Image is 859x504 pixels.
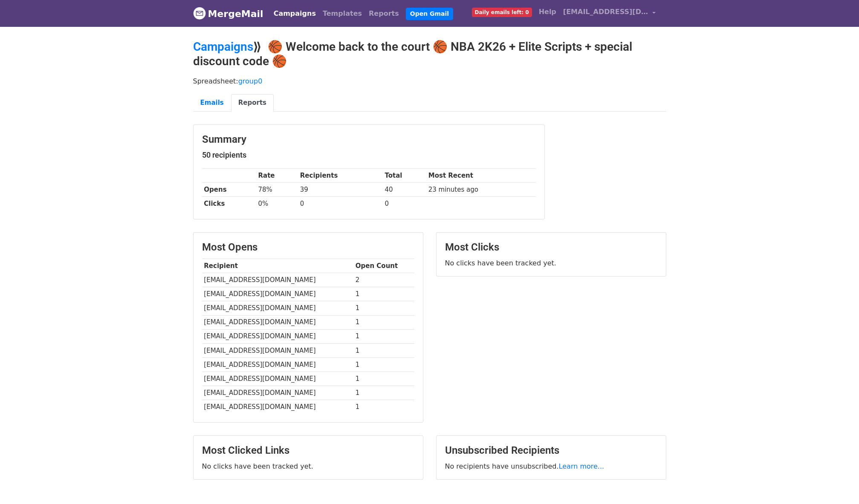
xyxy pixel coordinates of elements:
p: No clicks have been tracked yet. [202,462,414,471]
a: Templates [319,5,365,22]
a: Learn more... [559,462,604,470]
td: [EMAIL_ADDRESS][DOMAIN_NAME] [202,372,353,386]
a: Emails [193,94,231,112]
a: Reports [231,94,274,112]
td: 1 [353,400,414,414]
td: 0 [383,197,426,211]
a: Campaigns [270,5,319,22]
th: Most Recent [426,169,536,183]
td: [EMAIL_ADDRESS][DOMAIN_NAME] [202,386,353,400]
span: [EMAIL_ADDRESS][DOMAIN_NAME] [563,7,648,17]
th: Clicks [202,197,256,211]
a: group0 [238,77,263,85]
th: Recipients [298,169,383,183]
td: [EMAIL_ADDRESS][DOMAIN_NAME] [202,400,353,414]
td: 1 [353,386,414,400]
h3: Most Clicked Links [202,444,414,457]
td: [EMAIL_ADDRESS][DOMAIN_NAME] [202,329,353,343]
th: Open Count [353,259,414,273]
td: [EMAIL_ADDRESS][DOMAIN_NAME] [202,273,353,287]
td: 1 [353,357,414,372]
h2: ⟫ 🏀 Welcome back to the court 🏀 NBA 2K26 + Elite Scripts + special discount code 🏀 [193,40,666,68]
td: 0 [298,197,383,211]
img: MergeMail logo [193,7,206,20]
td: 1 [353,287,414,301]
td: 78% [256,183,298,197]
h3: Most Clicks [445,241,657,253]
a: Reports [365,5,402,22]
td: [EMAIL_ADDRESS][DOMAIN_NAME] [202,357,353,372]
td: 1 [353,372,414,386]
td: 1 [353,315,414,329]
td: 1 [353,301,414,315]
p: No recipients have unsubscribed. [445,462,657,471]
th: Rate [256,169,298,183]
td: [EMAIL_ADDRESS][DOMAIN_NAME] [202,315,353,329]
p: No clicks have been tracked yet. [445,259,657,268]
a: Daily emails left: 0 [469,3,535,20]
td: 0% [256,197,298,211]
td: 40 [383,183,426,197]
td: [EMAIL_ADDRESS][DOMAIN_NAME] [202,287,353,301]
td: 39 [298,183,383,197]
a: Help [535,3,560,20]
h5: 50 recipients [202,150,536,160]
td: 1 [353,329,414,343]
td: [EMAIL_ADDRESS][DOMAIN_NAME] [202,301,353,315]
td: 2 [353,273,414,287]
span: Daily emails left: 0 [472,8,532,17]
th: Recipient [202,259,353,273]
td: 23 minutes ago [426,183,536,197]
p: Spreadsheet: [193,77,666,86]
td: 1 [353,343,414,357]
a: [EMAIL_ADDRESS][DOMAIN_NAME] [560,3,659,23]
a: MergeMail [193,5,263,23]
td: [EMAIL_ADDRESS][DOMAIN_NAME] [202,343,353,357]
h3: Most Opens [202,241,414,253]
a: Campaigns [193,40,253,54]
a: Open Gmail [406,8,453,20]
th: Opens [202,183,256,197]
h3: Unsubscribed Recipients [445,444,657,457]
th: Total [383,169,426,183]
h3: Summary [202,133,536,146]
